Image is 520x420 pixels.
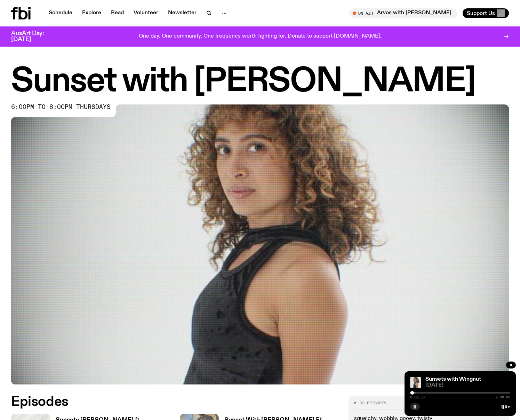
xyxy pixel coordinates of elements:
span: [DATE] [425,383,510,388]
span: 93 episodes [360,401,386,405]
span: 6:00pm to 8:00pm thursdays [11,104,111,110]
img: Tangela looks past her left shoulder into the camera with an inquisitive look. She is wearing a s... [410,377,421,388]
a: Read [107,8,128,18]
p: One day. One community. One frequency worth fighting for. Donate to support [DOMAIN_NAME]. [139,33,381,40]
span: Support Us [467,10,495,16]
button: Support Us [463,8,509,18]
a: Volunteer [129,8,162,18]
h2: Episodes [11,396,340,408]
a: Sunsets with Wingnut [425,377,481,382]
a: Explore [78,8,105,18]
img: Tangela looks past her left shoulder into the camera with an inquisitive look. She is wearing a s... [11,104,509,385]
h3: AusArt Day: [DATE] [11,31,56,42]
a: Newsletter [164,8,201,18]
h1: Sunset with [PERSON_NAME] [11,66,509,97]
button: On AirArvos with [PERSON_NAME] [349,8,457,18]
span: 0:02:33 [410,396,425,399]
a: Schedule [45,8,77,18]
span: 2:00:00 [496,396,510,399]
